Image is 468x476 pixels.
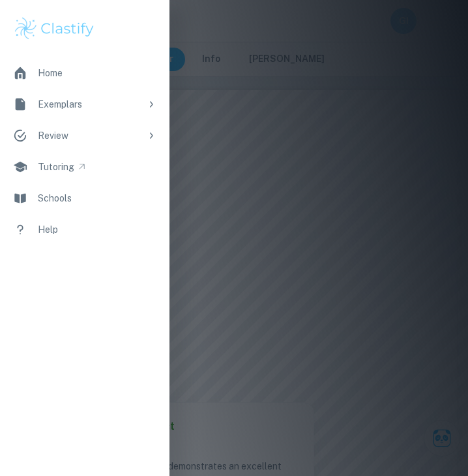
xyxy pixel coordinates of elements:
div: Review [38,128,141,143]
div: Schools [38,191,72,205]
div: Help [38,222,58,237]
div: Exemplars [38,97,141,112]
div: Home [38,66,63,80]
img: Clastify logo [13,16,96,42]
div: Tutoring [38,160,74,174]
